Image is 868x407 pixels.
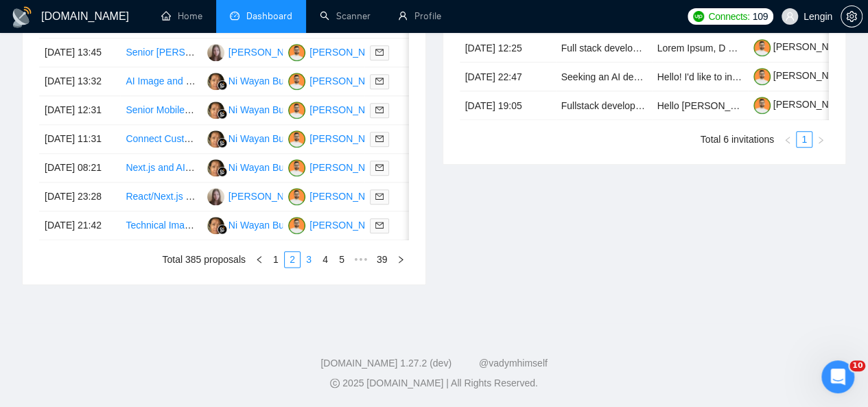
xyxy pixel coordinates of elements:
[561,43,647,54] a: Full stack developer
[301,251,317,268] li: 3
[288,161,388,172] a: TM[PERSON_NAME]
[288,188,305,205] img: TM
[556,34,652,62] td: Full stack developer
[821,360,854,393] iframe: Intercom live chat
[228,102,305,117] div: Ni Wayan Budiarti
[693,11,704,22] img: upwork-logo.png
[375,106,384,114] span: mail
[753,68,771,85] img: c1NLmzrk-0pBZjOo1nLSJnOz0itNHKTdmMHAt8VIsLFzaWqqsJDJtcFyV3OYvrqgu3
[753,41,852,52] a: [PERSON_NAME]
[398,10,441,22] a: userProfile
[797,132,812,147] a: 1
[288,159,305,176] img: TM
[779,131,796,148] li: Previous Page
[39,38,120,67] td: [DATE] 13:45
[556,62,652,91] td: Seeking an AI developer to build a freight-quote automation bot for a flooring company.
[375,163,384,172] span: mail
[288,217,305,234] img: TM
[163,251,246,268] li: Total 385 proposals
[288,104,388,115] a: TM[PERSON_NAME]
[375,135,384,143] span: mail
[779,131,796,148] button: left
[120,154,201,183] td: Next.js and AI Developer for Real-Time Chat Demo
[207,188,224,205] img: NB
[246,10,292,22] span: Dashboard
[817,136,825,144] span: right
[373,252,392,267] a: 39
[207,102,224,119] img: NW
[228,45,307,60] div: [PERSON_NAME]
[784,136,792,144] span: left
[318,252,333,267] a: 4
[350,251,372,268] span: •••
[397,255,405,264] span: right
[230,11,239,21] span: dashboard
[812,131,829,148] li: Next Page
[228,218,305,233] div: Ni Wayan Budiarti
[251,251,268,268] li: Previous Page
[218,138,227,148] img: gigradar-bm.png
[753,39,771,56] img: c1NLmzrk-0pBZjOo1nLSJnOz0itNHKTdmMHAt8VIsLFzaWqqsJDJtcFyV3OYvrqgu3
[120,125,201,154] td: Connect Custom GPT to Website Using OpenAI API
[330,378,340,388] span: copyright
[207,73,224,90] img: NW
[39,125,120,154] td: [DATE] 11:31
[309,189,388,204] div: [PERSON_NAME]
[11,376,857,391] div: 2025 [DOMAIN_NAME] | All Rights Reserved.
[309,218,388,233] div: [PERSON_NAME]
[251,251,268,268] button: left
[255,255,263,264] span: left
[39,96,120,125] td: [DATE] 12:31
[126,162,343,173] a: Next.js and AI Developer for Real-Time Chat Demo
[350,251,372,268] li: Next 5 Pages
[785,12,795,21] span: user
[796,131,812,148] li: 1
[120,211,201,240] td: Technical Image Database Access for Flyer Creation
[126,191,463,202] a: React/Next.js Developer for AI-Assisted Web App (Cursor + [PERSON_NAME])
[479,358,548,369] a: @vadymhimself
[126,75,307,86] a: AI Image and Video Generation Developer
[207,159,224,176] img: NW
[701,131,774,148] li: Total 6 invitations
[460,34,556,62] td: [DATE] 12:25
[207,44,224,61] img: NB
[812,131,829,148] button: right
[207,132,305,143] a: NWNi Wayan Budiarti
[392,251,409,268] button: right
[120,183,201,211] td: React/Next.js Developer for AI-Assisted Web App (Cursor + Claude Mentorship)
[207,219,305,230] a: NWNi Wayan Budiarti
[320,358,451,369] a: [DOMAIN_NAME] 1.27.2 (dev)
[11,6,33,28] img: logo
[207,130,224,148] img: NW
[228,160,305,175] div: Ni Wayan Budiarti
[309,131,388,146] div: [PERSON_NAME]
[218,224,227,234] img: gigradar-bm.png
[218,80,227,90] img: gigradar-bm.png
[288,44,305,61] img: TM
[207,217,224,234] img: NW
[333,251,350,268] li: 5
[753,99,852,110] a: [PERSON_NAME]
[849,360,865,371] span: 10
[708,9,749,24] span: Connects:
[39,211,120,240] td: [DATE] 21:42
[288,46,388,57] a: TM[PERSON_NAME]
[392,251,409,268] li: Next Page
[460,62,556,91] td: [DATE] 22:47
[752,9,767,24] span: 109
[120,38,201,67] td: Senior MERN Stack Developer
[841,11,862,22] span: setting
[375,192,384,200] span: mail
[39,154,120,183] td: [DATE] 08:21
[228,189,307,204] div: [PERSON_NAME]
[309,73,388,89] div: [PERSON_NAME]
[288,130,305,148] img: TM
[372,251,392,268] li: 39
[228,131,305,146] div: Ni Wayan Budiarti
[841,5,863,27] button: setting
[301,252,316,267] a: 3
[228,73,305,89] div: Ni Wayan Budiarti
[753,97,771,114] img: c1NLmzrk-0pBZjOo1nLSJnOz0itNHKTdmMHAt8VIsLFzaWqqsJDJtcFyV3OYvrqgu3
[284,251,301,268] li: 2
[161,10,202,22] a: homeHome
